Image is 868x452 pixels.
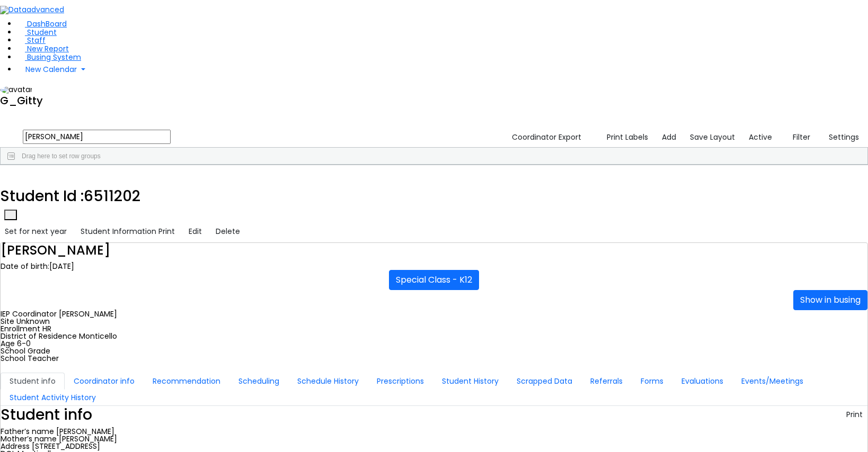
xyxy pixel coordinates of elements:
[17,19,67,29] a: DashBoard
[56,426,114,437] span: [PERSON_NAME]
[1,340,15,347] label: Age
[1,406,92,424] h3: Student info
[632,373,672,390] button: Forms
[22,152,101,160] span: Drag here to set row groups
[505,129,586,146] button: Coordinator Export
[815,129,864,146] button: Settings
[1,373,65,390] button: Student info
[27,43,69,54] span: New Report
[389,270,479,290] a: Special Class - K12
[84,186,140,206] span: 6511202
[25,64,77,75] span: New Calendar
[1,442,30,450] label: Address
[779,129,815,146] button: Filter
[1,310,57,318] label: IEP Coordinator
[1,263,49,270] label: Date of birth:
[288,373,368,390] button: Schedule History
[657,129,681,146] a: Add
[23,130,171,144] input: Search
[1,347,50,355] label: School Grade
[27,35,46,46] span: Staff
[184,223,207,240] button: Edit
[800,294,861,306] span: Show in busing
[17,52,81,62] a: Busing System
[732,373,812,390] button: Events/Meetings
[17,338,31,349] span: 6-0
[1,263,867,270] div: [DATE]
[17,61,868,77] a: New Calendar
[842,406,867,423] button: Print
[581,373,632,390] button: Referrals
[672,373,732,390] button: Evaluations
[1,428,54,435] label: Father’s name
[744,129,777,146] label: Active
[16,316,50,327] span: Unknown
[17,43,69,54] a: New Report
[793,290,867,310] a: Show in busing
[1,243,867,258] h4: [PERSON_NAME]
[211,223,245,240] button: Delete
[508,373,581,390] button: Scrapped Data
[65,373,144,390] button: Coordinator info
[17,27,57,38] a: Student
[27,27,57,38] span: Student
[144,373,229,390] button: Recommendation
[59,433,117,444] span: [PERSON_NAME]
[1,355,59,362] label: School Teacher
[76,223,180,240] button: Student Information Print
[1,325,40,332] label: Enrollment
[595,129,653,146] button: Print Labels
[27,52,81,62] span: Busing System
[1,318,14,325] label: Site
[1,435,57,442] label: Mother’s name
[1,389,105,406] button: Student Activity History
[1,332,77,340] label: District of Residence
[42,323,51,334] span: HR
[433,373,508,390] button: Student History
[27,19,67,29] span: DashBoard
[229,373,288,390] button: Scheduling
[32,441,100,451] span: [STREET_ADDRESS]
[79,331,117,341] span: Monticello
[368,373,433,390] button: Prescriptions
[685,129,740,146] button: Save Layout
[59,309,117,319] span: [PERSON_NAME]
[17,35,46,46] a: Staff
